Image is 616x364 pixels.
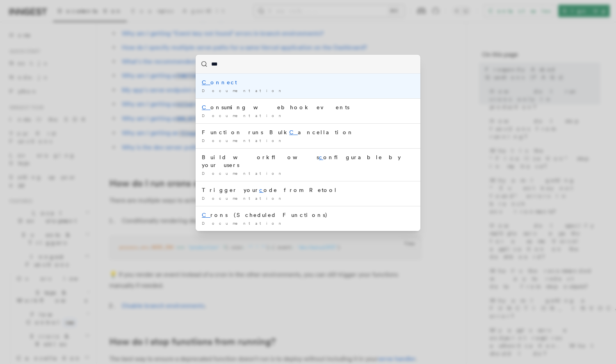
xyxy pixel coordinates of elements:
div: onnect [202,78,414,86]
mark: C [202,212,210,218]
span: Documentation [202,196,284,201]
span: Documentation [202,138,284,143]
mark: C [202,104,210,110]
mark: c [319,154,323,160]
span: Documentation [202,221,284,226]
div: rons (Scheduled Functions) [202,211,414,219]
div: Function runs Bulk ancellation [202,128,414,136]
span: Documentation [202,113,284,118]
span: Documentation [202,88,284,93]
span: Documentation [202,171,284,176]
div: Trigger your ode from Retool [202,186,414,194]
div: Build workflows onfigurable by your users [202,153,414,169]
mark: C [202,79,210,85]
mark: c [259,187,263,193]
mark: C [289,129,298,135]
div: onsuming webhook events [202,103,414,111]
